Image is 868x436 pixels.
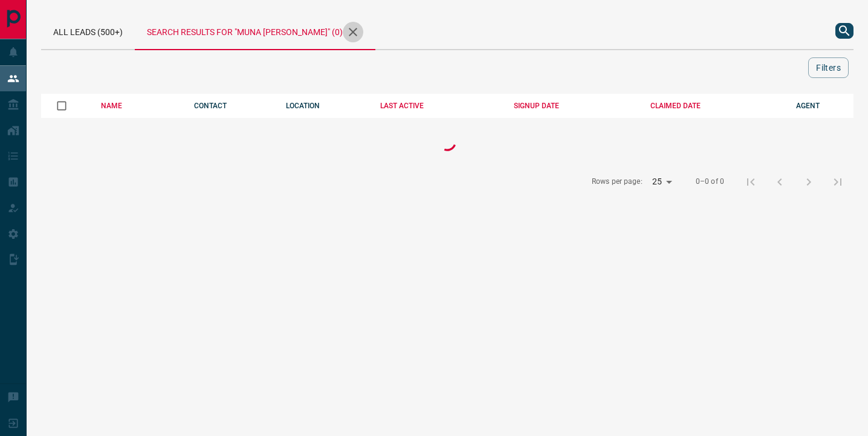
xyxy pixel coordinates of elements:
[592,177,643,187] p: Rows per page:
[135,12,375,50] div: Search results for "MUNA [PERSON_NAME]" (0)
[647,173,676,190] div: 25
[380,102,496,110] div: LAST ACTIVE
[796,102,853,110] div: AGENT
[835,23,853,39] button: search button
[696,177,724,187] p: 0–0 of 0
[101,102,176,110] div: NAME
[650,102,778,110] div: CLAIMED DATE
[41,12,135,49] div: All Leads (500+)
[286,102,362,110] div: LOCATION
[387,130,508,154] div: Loading
[808,57,849,78] button: Filters
[194,102,268,110] div: CONTACT
[514,102,632,110] div: SIGNUP DATE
